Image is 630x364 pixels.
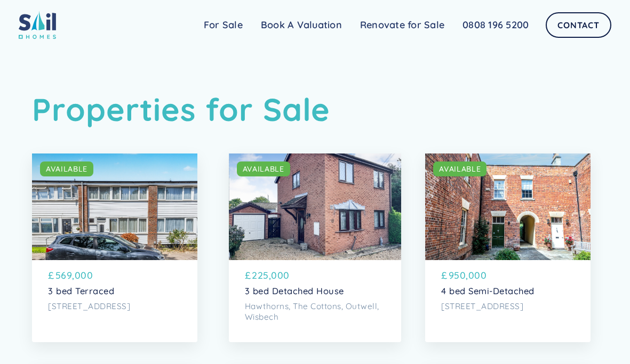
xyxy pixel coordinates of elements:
div: AVAILABLE [243,164,284,174]
p: £ [441,268,448,282]
a: Book A Valuation [252,14,351,36]
div: AVAILABLE [46,164,87,174]
img: sail home logo colored [19,11,56,39]
p: 225,000 [252,268,290,282]
a: Renovate for Sale [351,14,453,36]
p: £ [245,268,251,282]
p: 3 bed Detached House [245,286,386,296]
div: AVAILABLE [439,164,481,174]
p: 4 bed Semi-Detached [441,286,575,296]
p: 3 bed Terraced [48,286,181,296]
p: 569,000 [55,268,93,282]
p: £ [48,268,54,282]
a: For Sale [195,14,252,36]
p: [STREET_ADDRESS] [441,301,575,312]
p: [STREET_ADDRESS] [48,301,181,312]
a: AVAILABLE£569,0003 bed Terraced[STREET_ADDRESS] [32,153,197,342]
h1: Properties for Sale [32,91,598,128]
a: Contact [546,12,611,38]
a: AVAILABLE£225,0003 bed Detached HouseHawthorns, The Cottons, Outwell, Wisbech [229,153,402,342]
a: AVAILABLE£950,0004 bed Semi-Detached[STREET_ADDRESS] [425,153,591,342]
p: 950,000 [449,268,487,282]
p: Hawthorns, The Cottons, Outwell, Wisbech [245,301,386,322]
a: 0808 196 5200 [453,14,538,36]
